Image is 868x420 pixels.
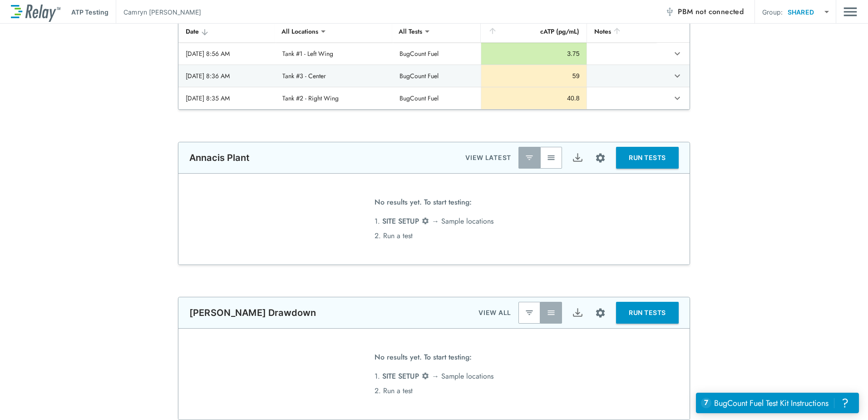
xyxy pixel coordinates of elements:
div: [DATE] 8:36 AM [186,71,268,80]
li: 1. → Sample locations [375,369,493,384]
p: ATP Testing [71,7,108,17]
p: [PERSON_NAME] Drawdown [189,307,316,318]
img: Settings Icon [421,217,429,225]
li: 1. → Sample locations [375,214,493,229]
button: Export [567,147,588,169]
span: SITE SETUP [382,371,419,381]
span: No results yet. To start testing: [375,195,472,214]
span: No results yet. To start testing: [375,350,472,369]
td: BugCount Fuel [392,43,481,65]
img: Drawer Icon [843,3,857,20]
p: VIEW LATEST [465,152,511,163]
img: Latest [525,153,534,162]
button: expand row [670,90,685,106]
div: All Tests [392,22,429,40]
div: 40.8 [488,94,579,103]
td: BugCount Fuel [392,65,481,87]
img: Latest [525,308,534,317]
td: Tank #1 - Left Wing [275,43,392,65]
p: Camryn [PERSON_NAME] [123,7,201,17]
button: RUN TESTS [616,147,679,169]
img: View All [547,153,556,162]
li: 2. Run a test [375,384,493,398]
button: Site setup [588,146,612,170]
table: sticky table [178,20,690,110]
td: BugCount Fuel [392,87,481,109]
img: Settings Icon [595,152,606,164]
button: RUN TESTS [616,302,679,324]
li: 2. Run a test [375,229,493,243]
button: PBM not connected [661,3,747,21]
img: LuminUltra Relay [11,2,60,22]
span: SITE SETUP [382,216,419,226]
div: cATP (pg/mL) [488,26,579,37]
p: Group: [762,7,783,17]
div: Notes [594,26,649,37]
span: not connected [695,6,744,17]
td: Tank #3 - Center [275,65,392,87]
img: Settings Icon [421,372,429,380]
img: Settings Icon [595,307,606,319]
button: Site setup [588,301,612,325]
th: Date [178,20,275,43]
iframe: Resource center [696,393,859,413]
img: Export Icon [572,152,583,164]
div: All Locations [275,22,325,40]
button: expand row [670,68,685,84]
td: Tank #2 - Right Wing [275,87,392,109]
p: Annacis Plant [189,152,250,163]
p: VIEW ALL [478,307,511,318]
div: [DATE] 8:56 AM [186,49,268,58]
img: Export Icon [572,307,583,319]
button: expand row [670,46,685,61]
img: Offline Icon [665,7,674,16]
div: 3.75 [488,49,579,58]
img: View All [547,308,556,317]
button: Export [567,302,588,324]
button: Main menu [843,3,857,20]
div: 59 [488,71,579,80]
div: [DATE] 8:35 AM [186,94,268,103]
span: PBM [678,5,744,18]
